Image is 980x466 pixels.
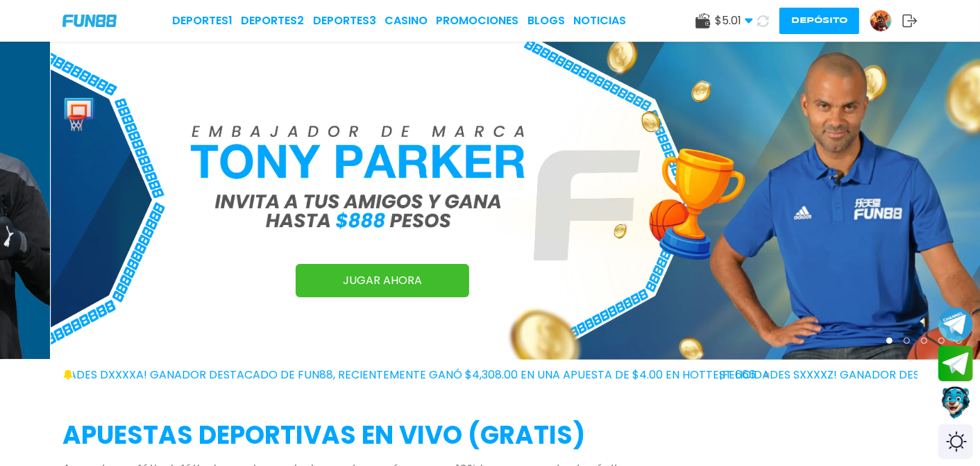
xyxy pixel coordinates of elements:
div: Switch theme [938,424,973,459]
button: Depósito [779,8,859,34]
a: Avatar [870,10,902,32]
button: Join telegram [938,346,973,382]
a: NOTICIAS [573,13,626,29]
img: Avatar [870,10,891,31]
a: Deportes1 [172,13,233,29]
span: $ 5.01 [715,13,753,29]
button: Contact customer service [938,385,973,421]
a: Deportes3 [313,13,376,29]
a: JUGAR AHORA [296,264,469,297]
a: BLOGS [527,13,565,29]
a: Deportes2 [241,13,304,29]
a: CASINO [385,13,428,29]
h2: APUESTAS DEPORTIVAS EN VIVO (gratis) [62,417,918,454]
img: Company Logo [62,15,117,26]
a: Promociones [436,13,518,29]
span: ¡FELICIDADES dxxxxa! GANADOR DESTACADO DE FUN88, RECIENTEMENTE GANÓ $4,308.00 EN UNA APUESTA DE $... [26,367,770,383]
button: Join telegram channel [938,306,973,342]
